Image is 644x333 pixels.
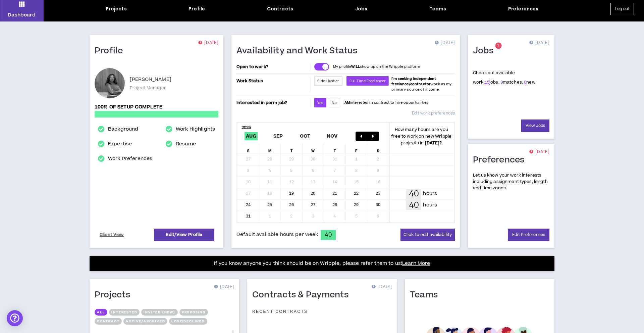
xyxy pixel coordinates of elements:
div: M [259,144,281,154]
p: Recent Contracts [252,309,308,314]
button: Active/Archived [123,318,167,325]
a: Background [108,125,138,133]
div: Teams [429,5,446,12]
h1: Jobs [473,46,498,56]
div: Profile [189,5,205,12]
span: Sep [272,132,284,140]
p: Project Manager [130,85,166,91]
p: Let us know your work interests including assignment types, length and time zones. [473,172,549,192]
p: My profile show up on the Wripple platform [333,64,420,69]
button: Invited (new) [141,309,177,316]
button: Proposing [179,309,208,316]
b: 2025 [241,125,251,131]
div: S [237,144,259,154]
a: Expertise [108,140,132,148]
b: I'm seeking independent freelance/contractor [391,76,436,87]
b: [DATE] ? [425,140,442,146]
div: S [367,144,389,154]
a: Work Highlights [176,125,215,133]
h1: Teams [410,290,443,300]
div: T [281,144,303,154]
span: No [332,100,337,105]
h1: Availability and Work Status [236,46,363,56]
p: [DATE] [529,149,549,155]
div: F [346,144,368,154]
div: Open Intercom Messenger [7,310,23,326]
a: Learn More [402,260,430,267]
div: Jobs [355,5,368,12]
p: [DATE] [529,40,549,46]
span: Nov [325,132,339,140]
p: If you know anyone you think should be on Wripple, please refer them to us! [214,259,430,268]
a: Client View [99,229,125,241]
a: 3 [500,79,503,85]
p: Work Status [236,76,309,86]
span: Oct [299,132,312,140]
p: hours [423,201,437,209]
p: [DATE] [435,40,455,46]
p: [DATE] [372,284,392,290]
h1: Preferences [473,155,530,165]
div: Kamille W. [95,68,125,98]
a: Edit/View Profile [154,229,214,241]
span: matches. [500,79,523,85]
h1: Profile [95,46,128,56]
p: [PERSON_NAME] [130,76,171,84]
div: T [324,144,346,154]
a: 15 [485,79,489,85]
a: Edit Preferences [508,229,549,241]
span: Aug [245,132,258,140]
span: jobs. [485,79,499,85]
strong: AM [344,100,350,105]
button: All [95,309,107,316]
p: 100% of setup complete [95,103,218,111]
a: View Jobs [521,120,549,132]
div: Contracts [267,5,293,12]
button: Click to edit availability [400,229,455,241]
span: Side Hustler [317,79,339,84]
span: Yes [317,100,323,105]
a: 0 [524,79,526,85]
a: Resume [176,140,196,148]
p: How many hours are you free to work on new Wripple projects in [389,126,454,146]
p: Open to work? [236,64,309,69]
a: Edit work preferences [412,107,455,119]
p: Check out available work: [473,70,535,85]
div: W [303,144,324,154]
span: Default available hours per week [236,231,318,238]
h1: Contracts & Payments [252,290,354,300]
p: Interested in perm job? [236,98,309,107]
a: Work Preferences [108,155,152,163]
button: Log out [610,3,634,15]
div: Preferences [508,5,539,12]
p: Dashboard [8,11,36,18]
button: Lost/Declined [169,318,207,325]
button: Contract [95,318,122,325]
span: work as my primary source of income [391,76,451,92]
span: 1 [497,43,499,49]
sup: 1 [495,43,501,49]
p: hours [423,190,437,197]
p: I interested in contract to hire opportunities [343,100,429,105]
span: new [524,79,535,85]
button: Interested [109,309,140,316]
div: Projects [106,5,127,12]
h1: Projects [95,290,135,300]
strong: WILL [351,64,360,69]
p: [DATE] [198,40,218,46]
p: [DATE] [214,284,234,290]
